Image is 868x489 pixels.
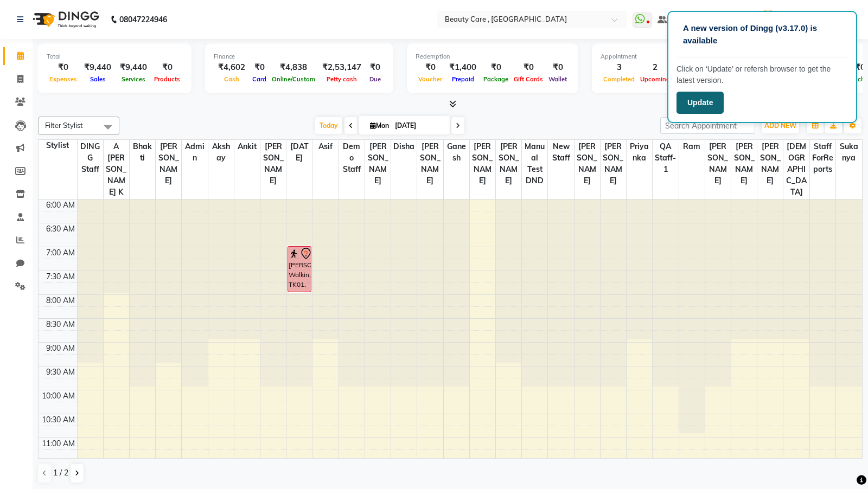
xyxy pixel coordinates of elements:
span: Expenses [47,75,80,83]
span: [PERSON_NAME] [417,140,443,188]
div: ₹9,440 [116,61,151,74]
span: [PERSON_NAME] [260,140,286,188]
span: [DATE] [286,140,312,165]
div: ₹0 [416,61,445,74]
span: Cash [221,75,242,83]
span: Due [367,75,384,83]
input: 2025-09-01 [392,118,446,134]
span: Manual Test DND [522,140,547,188]
div: ₹4,602 [214,61,250,74]
span: Voucher [416,75,445,83]
div: 7:30 AM [44,271,77,282]
span: Completed [601,75,637,83]
span: Gift Cards [511,75,546,83]
span: Ganesh [444,140,469,165]
button: ADD NEW [762,118,799,133]
div: ₹1,400 [445,61,481,74]
div: ₹0 [366,61,385,74]
span: Upcoming [637,75,673,83]
img: Manual Test DND [758,10,777,29]
div: Stylist [39,140,77,151]
span: Sukanya [836,140,862,165]
span: ADD NEW [764,121,796,130]
div: ₹0 [511,61,546,74]
div: 10:00 AM [40,390,77,402]
div: 3 [601,61,637,74]
div: Finance [214,52,385,61]
span: Demo staff [339,140,365,176]
b: 08047224946 [119,4,167,35]
div: 6:00 AM [44,200,77,211]
div: ₹0 [481,61,511,74]
span: Sales [87,75,108,83]
p: A new version of Dingg (v3.17.0) is available [683,22,841,47]
span: [PERSON_NAME] [156,140,181,188]
div: 6:30 AM [44,223,77,235]
span: Wallet [546,75,570,83]
span: Online/Custom [269,75,318,83]
span: Package [481,75,511,83]
span: [PERSON_NAME] [575,140,600,188]
span: [PERSON_NAME] [496,140,521,188]
div: 9:30 AM [44,366,77,378]
span: Mon [367,121,392,130]
span: Akshay [208,140,234,165]
div: Total [47,52,183,61]
span: [PERSON_NAME] [470,140,495,188]
span: Today [315,117,342,134]
span: asif [312,140,338,153]
span: [PERSON_NAME] [601,140,626,188]
div: 2 [637,61,673,74]
div: ₹0 [546,61,570,74]
div: 8:00 AM [44,295,77,306]
span: [PERSON_NAME] [731,140,757,188]
span: Products [151,75,183,83]
div: 11:00 AM [40,438,77,449]
span: [PERSON_NAME] [705,140,731,188]
span: Ankit [234,140,260,153]
div: ₹9,440 [80,61,116,74]
div: Appointment [601,52,735,61]
span: [PERSON_NAME] [365,140,391,188]
span: DINGG Staff [78,140,103,176]
span: 1 / 2 [53,467,68,479]
span: Disha [391,140,417,153]
div: 7:00 AM [44,247,77,259]
div: 10:30 AM [40,414,77,426]
div: ₹0 [47,61,80,74]
div: Redemption [416,52,570,61]
span: Services [119,75,148,83]
div: [PERSON_NAME] Walkin, TK01, 07:00 AM-08:00 AM, [DEMOGRAPHIC_DATA] Hair ironing [288,247,311,292]
div: 9:00 AM [44,343,77,354]
div: ₹0 [151,61,183,74]
span: new staff [548,140,573,165]
span: Admin [182,140,207,165]
span: Priyanka [627,140,652,165]
span: Prepaid [449,75,477,83]
div: 8:30 AM [44,319,77,330]
p: Click on ‘Update’ or refersh browser to get the latest version. [676,63,848,86]
div: ₹2,53,147 [318,61,366,74]
img: logo [28,4,102,35]
span: StaffForReports [810,140,835,176]
div: ₹0 [250,61,269,74]
div: ₹4,838 [269,61,318,74]
span: [DEMOGRAPHIC_DATA] [783,140,809,199]
span: Filter Stylist [45,121,83,130]
button: Update [676,92,724,114]
input: Search Appointment [660,117,755,134]
span: A [PERSON_NAME] K [104,140,129,199]
span: QA Staff-1 [653,140,678,176]
span: ram [679,140,705,153]
span: [PERSON_NAME] [757,140,783,188]
span: Card [250,75,269,83]
span: Petty cash [324,75,360,83]
span: Bhakti [130,140,155,165]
